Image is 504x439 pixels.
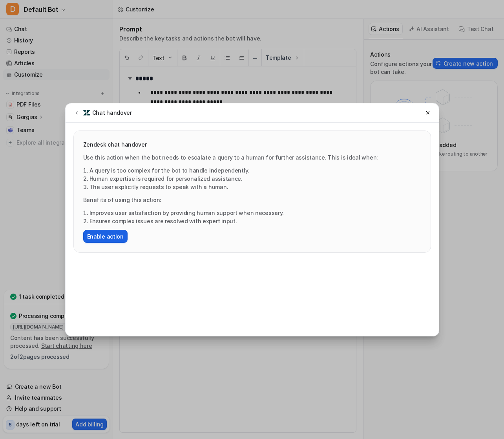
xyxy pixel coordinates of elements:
[89,166,421,174] li: A query is too complex for the bot to handle independently.
[89,217,421,225] li: Ensures complex issues are resolved with expert input.
[83,140,421,149] h3: Zendesk chat handover
[83,109,91,117] img: chat
[83,153,421,162] p: Use this action when the bot needs to escalate a query to a human for further assistance. This is...
[89,174,421,183] li: Human expertise is required for personalized assistance.
[83,230,128,243] button: Enable action
[89,209,421,217] li: Improves user satisfaction by providing human support when necessary.
[83,196,421,204] p: Benefits of using this action:
[92,108,132,117] h2: Chat handover
[89,183,421,191] li: The user explicitly requests to speak with a human.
